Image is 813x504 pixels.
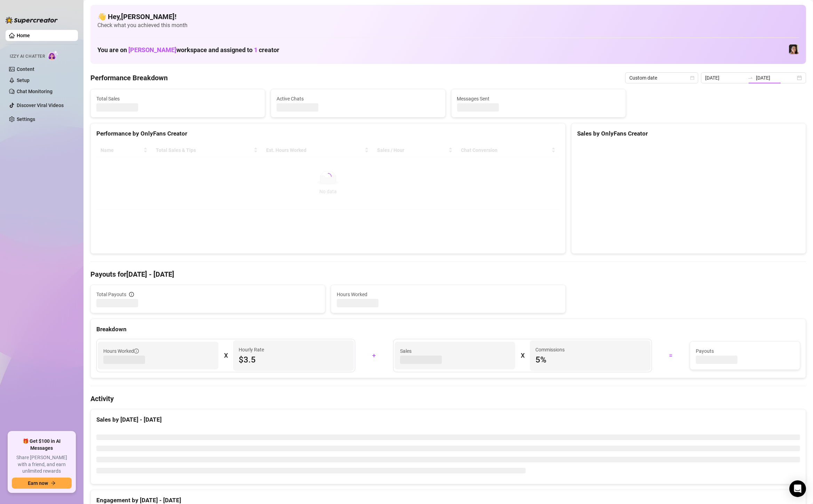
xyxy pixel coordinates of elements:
span: 1 [254,46,257,54]
a: Content [17,66,34,72]
span: Total Sales [96,95,259,103]
span: calendar [690,76,694,80]
span: info-circle [134,349,139,353]
span: to [748,75,753,81]
span: Check what you achieved this month [97,22,799,29]
input: Start date [705,74,745,82]
input: End date [756,74,796,82]
h4: Performance Breakdown [90,73,168,83]
span: Hours Worked [103,347,139,355]
span: Hours Worked [337,291,560,298]
img: AI Chatter [48,50,58,60]
span: 🎁 Get $100 in AI Messages [12,438,72,452]
button: Earn nowarrow-right [12,478,72,489]
h1: You are on workspace and assigned to creator [97,46,279,54]
span: Active Chats [277,95,439,103]
div: Open Intercom Messenger [789,480,806,497]
div: = [656,350,686,361]
span: arrow-right [51,481,56,486]
span: Share [PERSON_NAME] with a friend, and earn unlimited rewards [12,454,72,475]
a: Setup [17,78,30,83]
a: Chat Monitoring [17,89,53,94]
a: Discover Viral Videos [17,103,64,108]
article: Hourly Rate [239,346,264,353]
span: Total Payouts [96,291,126,298]
span: $3.5 [239,354,348,365]
div: Sales by OnlyFans Creator [577,129,800,138]
img: logo-BBDzfeDw.svg [6,17,58,24]
img: Luna [789,44,799,54]
div: + [359,350,389,361]
span: info-circle [129,292,134,297]
h4: Activity [90,394,806,404]
span: Messages Sent [457,95,620,103]
div: X [224,350,228,361]
div: Breakdown [96,325,800,334]
span: Izzy AI Chatter [10,53,45,60]
span: 5 % [535,354,645,365]
span: [PERSON_NAME] [128,46,176,54]
a: Home [17,33,30,38]
article: Commissions [535,346,565,353]
a: Settings [17,116,35,122]
span: loading [324,172,332,181]
span: Sales [400,347,510,355]
span: Earn now [28,480,48,486]
h4: Payouts for [DATE] - [DATE] [90,269,806,279]
div: Sales by [DATE] - [DATE] [96,415,800,424]
h4: 👋 Hey, [PERSON_NAME] ! [97,12,799,22]
span: Custom date [629,73,694,83]
div: Performance by OnlyFans Creator [96,129,560,138]
div: X [521,350,524,361]
span: swap-right [748,75,753,81]
span: Payouts [696,347,794,355]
